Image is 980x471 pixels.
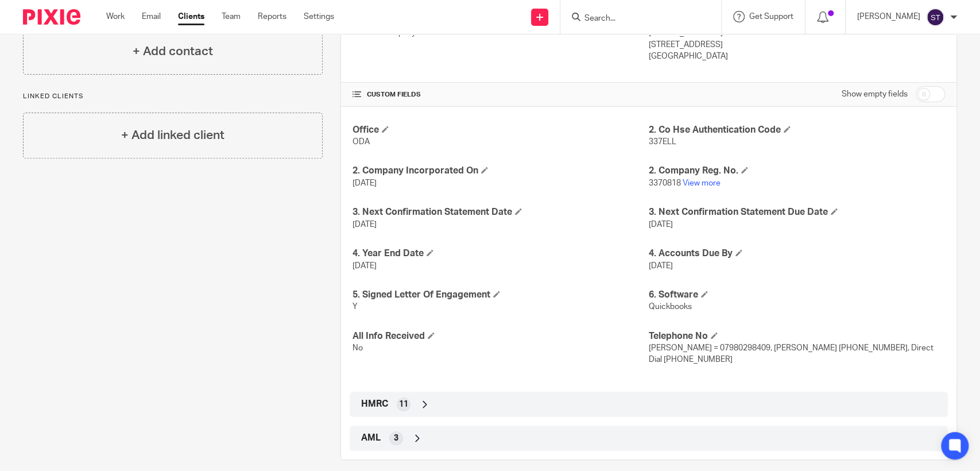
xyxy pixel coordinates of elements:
h4: + Add linked client [121,126,224,144]
span: [PERSON_NAME] = 07980298409, [PERSON_NAME] [PHONE_NUMBER], Direct Dial [PHONE_NUMBER] [649,344,933,364]
span: [DATE] [649,221,673,229]
h4: 3. Next Confirmation Statement Date [353,206,649,218]
h4: 3. Next Confirmation Statement Due Date [649,206,945,218]
p: [GEOGRAPHIC_DATA] [649,51,945,62]
input: Search [583,14,687,24]
a: Settings [304,11,334,22]
h4: 6. Software [649,289,945,301]
h4: 2. Company Reg. No. [649,165,945,177]
p: [PERSON_NAME] [857,11,920,22]
p: [STREET_ADDRESS] [649,39,945,51]
span: [DATE] [353,179,377,187]
a: View more [683,179,721,187]
a: Team [222,11,241,22]
h4: 4. Accounts Due By [649,248,945,260]
span: AML [361,432,381,444]
h4: 5. Signed Letter Of Engagement [353,289,649,301]
label: Show empty fields [842,88,908,100]
span: 11 [399,399,408,410]
span: ODA [353,138,370,146]
p: Linked clients [23,92,323,101]
span: [DATE] [353,221,377,229]
h4: 2. Co Hse Authentication Code [649,124,945,136]
span: 3 [394,433,398,444]
img: svg%3E [926,8,944,26]
h4: 2. Company Incorporated On [353,165,649,177]
h4: Office [353,124,649,136]
a: Email [142,11,161,22]
a: Reports [258,11,286,22]
h4: Telephone No [649,330,945,342]
span: Quickbooks [649,303,692,311]
h4: 4. Year End Date [353,248,649,260]
span: HMRC [361,398,388,410]
h4: + Add contact [133,43,213,60]
a: Work [106,11,125,22]
span: [DATE] [353,262,377,270]
span: Get Support [749,13,793,21]
span: No [353,344,363,352]
span: Y [353,303,358,311]
span: 337ELL [649,138,676,146]
img: Pixie [23,9,80,25]
span: 3370818 [649,179,681,187]
a: Clients [178,11,204,22]
h4: All Info Received [353,330,649,342]
h4: CUSTOM FIELDS [353,90,649,99]
span: [DATE] [649,262,673,270]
